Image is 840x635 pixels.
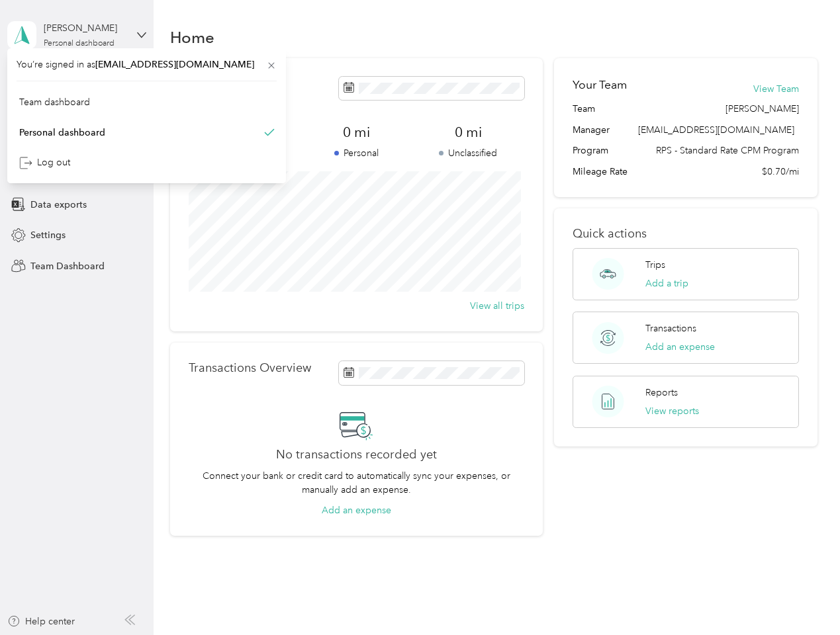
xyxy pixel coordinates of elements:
span: Team [573,102,595,116]
span: Mileage Rate [573,165,628,179]
p: Reports [645,386,678,400]
button: Add a trip [645,276,688,290]
p: Quick actions [573,227,798,241]
div: Personal dashboard [19,125,105,139]
button: Add an expense [645,340,715,354]
span: Team Dashboard [30,259,105,273]
span: [EMAIL_ADDRESS][DOMAIN_NAME] [638,124,794,136]
span: $0.70/mi [762,165,799,179]
p: Connect your bank or credit card to automatically sync your expenses, or manually add an expense. [189,469,524,497]
p: Transactions [645,321,696,335]
p: Personal [301,146,412,160]
button: View reports [645,404,699,418]
div: [PERSON_NAME] [44,21,126,35]
button: Add an expense [322,503,391,517]
span: RPS - Standard Rate CPM Program [656,144,799,157]
p: Unclassified [412,146,524,160]
button: View all trips [470,299,524,313]
span: 0 mi [301,123,412,142]
h1: Home [170,30,214,44]
button: Help center [7,614,75,628]
span: Settings [30,228,66,242]
span: Program [573,144,608,157]
h2: Your Team [573,77,627,93]
iframe: Everlance-gr Chat Button Frame [766,561,840,635]
div: Team dashboard [19,95,90,109]
h2: No transactions recorded yet [276,448,437,462]
span: You’re signed in as [17,58,277,71]
div: Personal dashboard [44,40,115,48]
button: View Team [753,82,799,96]
p: Transactions Overview [189,361,311,375]
span: Data exports [30,198,87,212]
span: [PERSON_NAME] [725,102,799,116]
span: 0 mi [412,123,524,142]
p: Trips [645,258,665,272]
div: Log out [19,155,70,169]
span: Manager [573,123,610,137]
span: [EMAIL_ADDRESS][DOMAIN_NAME] [95,59,254,70]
